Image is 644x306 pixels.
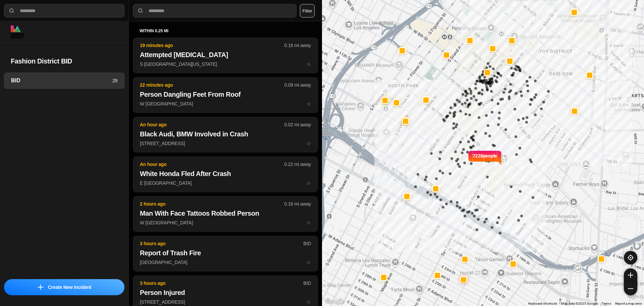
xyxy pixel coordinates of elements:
[140,50,311,59] h2: Attempted [MEDICAL_DATA]
[307,61,311,67] span: star
[133,196,318,232] button: 2 hours ago0.16 mi awayMan With Face Tattoos Robbed PersonW [GEOGRAPHIC_DATA]star
[140,169,311,178] h2: White Honda Fled After Crash
[561,302,598,305] span: Map data ©2025 Google
[624,282,637,295] button: zoom-out
[307,180,311,186] span: star
[284,201,311,207] p: 0.16 mi away
[468,150,473,165] img: notch
[48,284,91,291] p: Create New Incident
[133,259,318,265] a: 3 hours agoBIDReport of Trash Fire[GEOGRAPHIC_DATA]star
[112,77,117,84] p: 29
[4,279,124,295] button: iconCreate New Incident
[140,248,311,258] h2: Report of Trash Fire
[528,301,557,306] button: Keyboard shortcuts
[133,101,318,106] a: 22 minutes ago0.09 mi awayPerson Dangling Feet From RoofW [GEOGRAPHIC_DATA]star
[140,42,284,49] p: 19 minutes ago
[140,82,284,88] p: 22 minutes ago
[140,121,284,128] p: An hour ago
[11,56,118,66] h2: Fashion District BID
[307,101,311,106] span: star
[307,260,311,265] span: star
[324,297,346,306] a: Open this area in Google Maps (opens a new window)
[497,150,502,165] img: notch
[133,77,318,113] button: 22 minutes ago0.09 mi awayPerson Dangling Feet From RoofW [GEOGRAPHIC_DATA]star
[624,268,637,282] button: zoom-in
[628,255,634,261] img: recenter
[133,38,318,73] button: 19 minutes ago0.16 mi awayAttempted [MEDICAL_DATA]S [GEOGRAPHIC_DATA][US_STATE]star
[140,219,311,226] p: W [GEOGRAPHIC_DATA]
[133,180,318,186] a: An hour ago0.22 mi awayWhite Honda Fled After CrashE [GEOGRAPHIC_DATA]star
[300,4,315,17] button: Filter
[4,73,124,89] a: BID29
[133,220,318,225] a: 2 hours ago0.16 mi awayMan With Face Tattoos Robbed PersonW [GEOGRAPHIC_DATA]star
[133,299,318,305] a: 3 hours agoBIDPerson Injured[STREET_ADDRESS]star
[324,297,346,306] img: Google
[303,280,311,287] p: BID
[140,129,311,139] h2: Black Audi, BMW Involved in Crash
[140,299,311,305] p: [STREET_ADDRESS]
[473,152,497,167] p: 7228 people
[284,161,311,168] p: 0.22 mi away
[140,140,311,147] p: [STREET_ADDRESS]
[284,42,311,49] p: 0.16 mi away
[140,180,311,186] p: E [GEOGRAPHIC_DATA]
[140,61,311,68] p: S [GEOGRAPHIC_DATA][US_STATE]
[307,299,311,305] span: star
[133,140,318,146] a: An hour ago0.02 mi awayBlack Audi, BMW Involved in Crash[STREET_ADDRESS]star
[11,77,112,85] h3: BID
[137,7,144,14] img: search
[303,240,311,247] p: BID
[133,117,318,152] button: An hour ago0.02 mi awayBlack Audi, BMW Involved in Crash[STREET_ADDRESS]star
[284,82,311,88] p: 0.09 mi away
[140,100,311,107] p: W [GEOGRAPHIC_DATA]
[133,236,318,271] button: 3 hours agoBIDReport of Trash Fire[GEOGRAPHIC_DATA]star
[133,157,318,192] button: An hour ago0.22 mi awayWhite Honda Fled After CrashE [GEOGRAPHIC_DATA]star
[624,251,637,264] button: recenter
[140,90,311,99] h2: Person Dangling Feet From Roof
[307,220,311,225] span: star
[140,259,311,266] p: [GEOGRAPHIC_DATA]
[38,285,43,290] img: icon
[284,121,311,128] p: 0.02 mi away
[307,141,311,146] span: star
[11,26,24,39] img: logo
[140,161,284,168] p: An hour ago
[8,7,15,14] img: search
[602,302,611,305] a: Terms (opens in new tab)
[140,201,284,207] p: 2 hours ago
[615,302,642,305] a: Report a map error
[140,280,303,287] p: 3 hours ago
[140,288,311,297] h2: Person Injured
[628,272,633,278] img: zoom-in
[140,28,311,34] h5: within 0.25 mi
[628,286,633,291] img: zoom-out
[133,61,318,67] a: 19 minutes ago0.16 mi awayAttempted [MEDICAL_DATA]S [GEOGRAPHIC_DATA][US_STATE]star
[140,240,303,247] p: 3 hours ago
[140,209,311,218] h2: Man With Face Tattoos Robbed Person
